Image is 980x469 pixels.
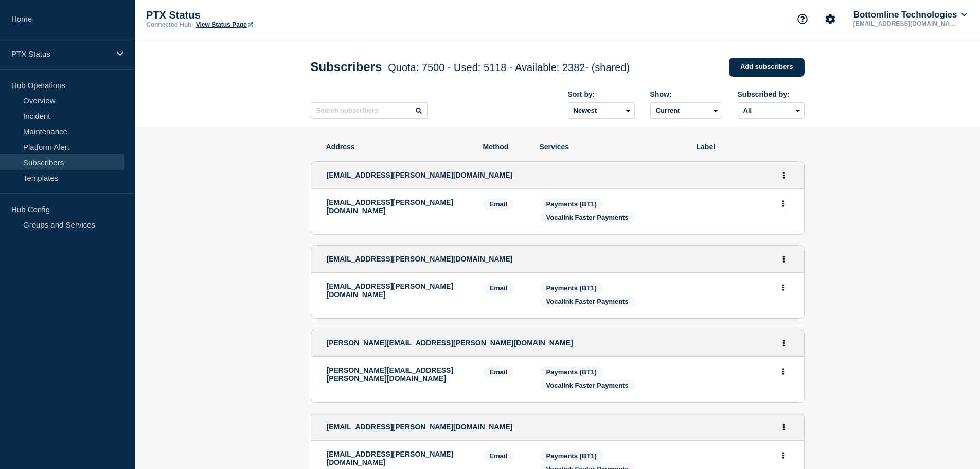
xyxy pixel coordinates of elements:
[146,21,192,28] p: Connected Hub
[483,366,514,378] span: Email
[327,339,573,347] span: [PERSON_NAME][EMAIL_ADDRESS][PERSON_NAME][DOMAIN_NAME]
[388,62,630,73] span: Quota: 7500 - Used: 5118 - Available: 2382 - (shared)
[327,171,513,179] span: [EMAIL_ADDRESS][PERSON_NAME][DOMAIN_NAME]
[546,368,597,376] span: Payments (BT1)
[777,280,790,296] button: Actions
[327,450,468,466] p: [EMAIL_ADDRESS][PERSON_NAME][DOMAIN_NAME]
[738,90,805,98] div: Subscribed by:
[483,450,514,462] span: Email
[777,167,790,183] button: Actions
[568,90,635,98] div: Sort by:
[546,381,629,389] span: Vocalink Faster Payments
[546,452,597,460] span: Payments (BT1)
[777,447,790,463] button: Actions
[738,102,805,119] select: Subscribed by
[483,143,524,151] span: Method
[546,200,597,208] span: Payments (BT1)
[650,90,722,98] div: Show:
[777,196,790,212] button: Actions
[546,214,629,221] span: Vocalink Faster Payments
[777,251,790,267] button: Actions
[327,282,468,299] p: [EMAIL_ADDRESS][PERSON_NAME][DOMAIN_NAME]
[650,102,722,119] select: Deleted
[568,102,635,119] select: Sort by
[819,8,841,30] button: Account settings
[777,419,790,435] button: Actions
[196,21,253,28] a: View Status Page
[11,49,110,58] p: PTX Status
[327,423,513,431] span: [EMAIL_ADDRESS][PERSON_NAME][DOMAIN_NAME]
[851,20,958,27] p: [EMAIL_ADDRESS][DOMAIN_NAME]
[546,284,597,292] span: Payments (BT1)
[327,198,468,215] p: [EMAIL_ADDRESS][PERSON_NAME][DOMAIN_NAME]
[729,58,805,77] a: Add subscribers
[146,9,352,21] p: PTX Status
[697,143,789,151] span: Label
[546,298,629,305] span: Vocalink Faster Payments
[327,366,468,383] p: [PERSON_NAME][EMAIL_ADDRESS][PERSON_NAME][DOMAIN_NAME]
[311,102,428,119] input: Search subscribers
[326,143,468,151] span: Address
[851,10,969,20] button: Bottomline Technologies
[792,8,813,30] button: Support
[777,363,790,379] button: Actions
[483,282,514,294] span: Email
[777,335,790,351] button: Actions
[311,60,630,74] h1: Subscribers
[540,143,681,151] span: Services
[483,198,514,210] span: Email
[327,255,513,263] span: [EMAIL_ADDRESS][PERSON_NAME][DOMAIN_NAME]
